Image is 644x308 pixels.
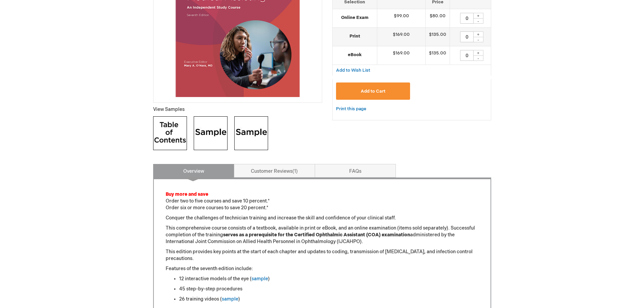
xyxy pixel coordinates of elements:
[336,15,374,21] strong: Online Exam
[179,286,479,292] div: 45 step-by-step procedures
[336,52,374,58] strong: eBook
[473,13,483,19] div: +
[222,296,238,302] a: sample
[336,105,366,113] a: Print this page
[292,168,298,174] span: 1
[179,296,479,303] div: 26 training videos ( )
[153,116,187,150] img: Click to view
[377,46,426,65] td: $169.00
[166,191,208,197] font: Buy more and save
[315,164,396,177] a: FAQs
[336,67,370,73] a: Add to Wish List
[336,82,410,100] button: Add to Cart
[166,225,479,245] p: This comprehensive course consists of a textbook, available in print or eBook, and an online exam...
[460,50,474,61] input: Qty
[473,50,483,56] div: +
[473,18,483,24] div: -
[234,116,268,150] img: Click to view
[473,31,483,37] div: +
[460,13,474,24] input: Qty
[166,215,479,221] p: Conquer the challenges of technician training and increase the skill and confidence of your clini...
[460,31,474,42] input: Qty
[426,28,450,46] td: $135.00
[377,9,426,28] td: $99.00
[473,55,483,61] div: -
[153,106,322,113] p: View Samples
[426,9,450,28] td: $80.00
[194,116,228,150] img: Click to view
[252,276,268,282] a: sample
[153,164,234,177] a: Overview
[223,232,410,238] strong: serves as a prerequisite for the Certified Ophthalmic Assistant (COA) examination
[426,46,450,65] td: $135.00
[361,89,385,94] span: Add to Cart
[473,37,483,42] div: -
[336,33,374,40] strong: Print
[377,28,426,46] td: $169.00
[179,276,479,282] div: 12 interactive models of the eye ( )
[166,191,479,211] p: Order two to five courses and save 10 percent.* Order six or more courses to save 20 percent.*
[166,265,479,272] p: Features of the seventh edition include:
[234,164,315,177] a: Customer Reviews1
[166,248,479,262] p: This edition provides key points at the start of each chapter and updates to coding, transmission...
